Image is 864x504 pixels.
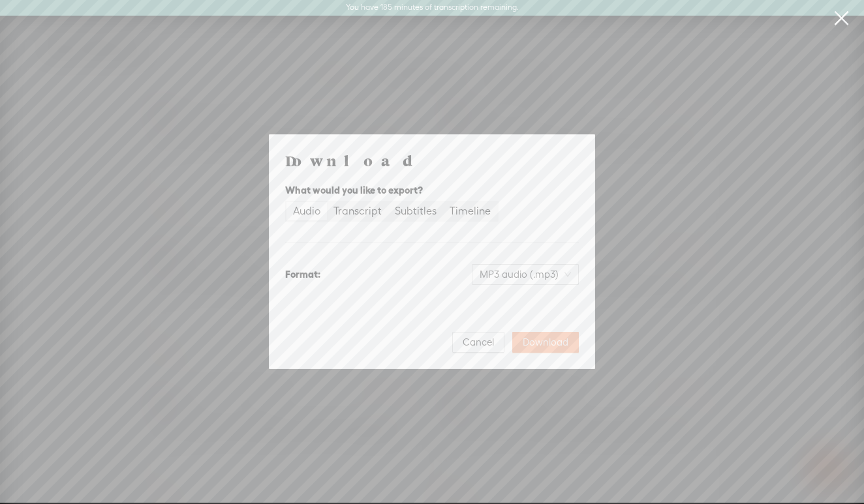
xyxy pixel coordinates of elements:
div: Format: [285,267,320,282]
div: Transcript [333,202,382,220]
span: Download [523,336,568,349]
h4: Download [285,151,579,170]
span: MP3 audio (.mp3) [480,265,571,284]
div: Subtitles [395,202,437,220]
div: Timeline [450,202,491,220]
button: Cancel [452,332,504,353]
button: Download [512,332,579,353]
div: What would you like to export? [285,183,579,198]
div: Audio [293,202,320,220]
div: segmented control [285,201,499,222]
span: Cancel [463,336,494,349]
